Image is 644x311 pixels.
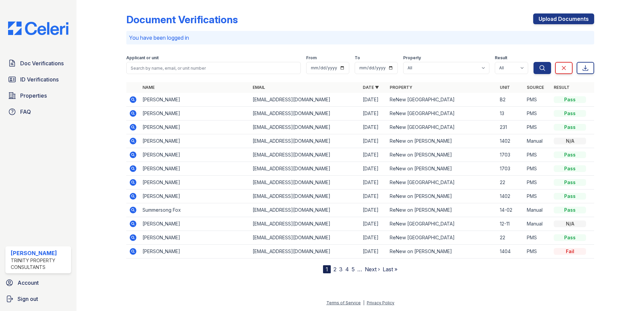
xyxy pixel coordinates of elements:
[360,134,387,148] td: [DATE]
[140,189,250,203] td: [PERSON_NAME]
[524,162,551,176] td: PMS
[497,189,524,203] td: 1402
[554,110,586,117] div: Pass
[497,120,524,134] td: 231
[383,266,397,273] a: Last »
[20,75,59,83] span: ID Verifications
[554,85,570,90] a: Result
[352,266,355,273] a: 5
[250,189,360,203] td: [EMAIL_ADDRESS][DOMAIN_NAME]
[554,96,586,103] div: Pass
[11,257,68,271] div: Trinity Property Consultants
[250,93,360,107] td: [EMAIL_ADDRESS][DOMAIN_NAME]
[524,231,551,245] td: PMS
[527,85,544,90] a: Source
[360,107,387,120] td: [DATE]
[554,165,586,172] div: Pass
[250,176,360,189] td: [EMAIL_ADDRESS][DOMAIN_NAME]
[5,89,71,102] a: Properties
[3,292,74,306] a: Sign out
[360,203,387,217] td: [DATE]
[497,107,524,120] td: 13
[360,231,387,245] td: [DATE]
[126,55,159,61] label: Applicant or unit
[500,85,510,90] a: Unit
[497,231,524,245] td: 22
[533,13,594,24] a: Upload Documents
[5,73,71,86] a: ID Verifications
[360,245,387,258] td: [DATE]
[250,120,360,134] td: [EMAIL_ADDRESS][DOMAIN_NAME]
[390,85,412,90] a: Property
[140,217,250,231] td: [PERSON_NAME]
[140,120,250,134] td: [PERSON_NAME]
[140,245,250,258] td: [PERSON_NAME]
[554,124,586,131] div: Pass
[345,266,349,273] a: 4
[554,248,586,255] div: Fail
[497,93,524,107] td: B2
[387,134,497,148] td: ReNew on [PERSON_NAME]
[333,266,336,273] a: 2
[524,134,551,148] td: Manual
[142,85,155,90] a: Name
[497,217,524,231] td: 12-11
[5,57,71,70] a: Doc Verifications
[3,22,74,35] img: CE_Logo_Blue-a8612792a0a2168367f1c8372b55b34899dd931a85d93a1a3d3e32e68fde9ad4.png
[140,203,250,217] td: Summersong Fox
[250,134,360,148] td: [EMAIL_ADDRESS][DOMAIN_NAME]
[355,55,360,61] label: To
[140,134,250,148] td: [PERSON_NAME]
[250,148,360,162] td: [EMAIL_ADDRESS][DOMAIN_NAME]
[554,220,586,227] div: N/A
[497,176,524,189] td: 22
[250,231,360,245] td: [EMAIL_ADDRESS][DOMAIN_NAME]
[554,193,586,200] div: Pass
[126,13,238,26] div: Document Verifications
[524,120,551,134] td: PMS
[387,120,497,134] td: ReNew [GEOGRAPHIC_DATA]
[250,162,360,176] td: [EMAIL_ADDRESS][DOMAIN_NAME]
[497,245,524,258] td: 1404
[387,245,497,258] td: ReNew on [PERSON_NAME]
[360,176,387,189] td: [DATE]
[129,34,591,42] p: You have been logged in
[497,203,524,217] td: 14-02
[387,231,497,245] td: ReNew [GEOGRAPHIC_DATA]
[495,55,507,61] label: Result
[18,279,39,287] span: Account
[524,93,551,107] td: PMS
[524,176,551,189] td: PMS
[140,148,250,162] td: [PERSON_NAME]
[524,217,551,231] td: Manual
[306,55,317,61] label: From
[387,107,497,120] td: ReNew [GEOGRAPHIC_DATA]
[360,217,387,231] td: [DATE]
[360,162,387,176] td: [DATE]
[250,107,360,120] td: [EMAIL_ADDRESS][DOMAIN_NAME]
[140,162,250,176] td: [PERSON_NAME]
[250,203,360,217] td: [EMAIL_ADDRESS][DOMAIN_NAME]
[387,162,497,176] td: ReNew on [PERSON_NAME]
[367,300,394,305] a: Privacy Policy
[323,265,331,273] div: 1
[18,295,38,303] span: Sign out
[554,234,586,241] div: Pass
[387,217,497,231] td: ReNew [GEOGRAPHIC_DATA]
[524,245,551,258] td: PMS
[554,138,586,144] div: N/A
[360,189,387,203] td: [DATE]
[387,203,497,217] td: ReNew on [PERSON_NAME]
[497,148,524,162] td: 1703
[365,266,380,273] a: Next ›
[387,176,497,189] td: ReNew [GEOGRAPHIC_DATA]
[140,231,250,245] td: [PERSON_NAME]
[524,189,551,203] td: PMS
[360,148,387,162] td: [DATE]
[140,176,250,189] td: [PERSON_NAME]
[524,148,551,162] td: PMS
[554,179,586,186] div: Pass
[360,93,387,107] td: [DATE]
[11,249,68,257] div: [PERSON_NAME]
